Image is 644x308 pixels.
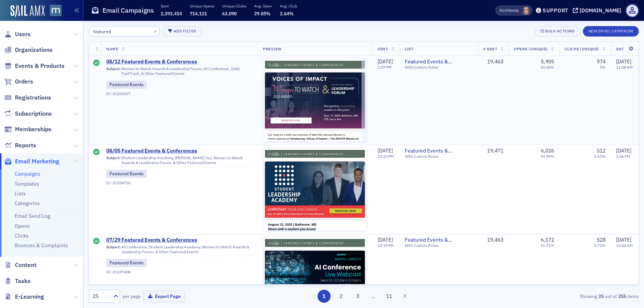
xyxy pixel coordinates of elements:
[405,237,473,243] a: Featured Events & Conferences — Weekly Publication
[280,3,297,9] p: Avg. Click
[45,5,61,18] a: View Homepage
[4,125,51,133] a: Memberships
[461,293,639,299] div: Showing out of items
[92,292,109,300] div: 25
[15,200,40,207] a: Categories
[106,59,252,65] a: 08/12 Featured Events & Conferences
[4,261,37,269] a: Content
[15,141,36,150] span: Reports
[600,65,606,70] div: 5%
[106,259,147,267] div: Featured Events
[4,30,31,38] a: Users
[499,8,506,13] div: Also
[378,147,393,154] span: [DATE]
[106,91,252,96] div: EC-21265017
[15,223,30,229] a: Opens
[161,10,182,16] span: 2,393,414
[15,157,59,166] span: Email Marketing
[616,154,630,159] time: 1:06 PM
[545,29,574,33] div: Bulk Actions
[318,290,331,303] button: 1
[514,46,547,51] span: Opens (Unique)
[4,62,64,70] a: Events & Products
[597,237,606,243] div: 528
[15,242,68,249] a: Bounces & Complaints
[540,65,554,70] div: 30.34%
[573,8,624,13] button: [DOMAIN_NAME]
[4,277,31,285] a: Tasks
[583,26,639,37] button: New Email Campaign
[4,46,53,54] a: Organizations
[378,154,394,159] time: 12:10 PM
[263,46,282,51] span: Preview
[15,62,64,70] span: Events & Products
[383,290,396,303] button: 11
[483,237,503,243] div: 19,463
[106,170,147,178] div: Featured Events
[483,148,503,154] div: 19,471
[378,58,393,65] span: [DATE]
[617,293,627,299] strong: 255
[378,236,393,243] span: [DATE]
[368,293,379,299] span: …
[102,6,154,15] h1: Email Campaigns
[15,261,37,269] span: Content
[405,46,413,51] span: List
[4,78,33,86] a: Orders
[106,46,118,51] span: Name
[106,81,147,89] div: Featured Events
[106,245,121,254] span: Subject:
[616,58,631,65] span: [DATE]
[378,46,388,51] span: Sent
[597,59,606,65] div: 974
[222,10,237,16] span: 63,090
[597,148,606,154] div: 512
[15,30,31,38] span: Users
[405,243,473,248] div: With Custom Rules
[378,65,392,70] time: 1:07 PM
[4,293,44,301] a: E-Learning
[106,155,121,165] span: Subject:
[10,5,45,17] img: SailAMX
[4,157,59,166] a: Email Marketing
[190,3,214,9] p: Unique Opens
[522,7,530,15] span: Katie Foo
[583,27,639,34] a: New Email Campaign
[15,190,26,197] a: Lists
[405,154,473,159] div: With Custom Rules
[106,245,252,256] div: AI Conference, Student Leadership Academy, Women to Watch Awards & Leadership Forum, & Other Feat...
[483,46,497,51] span: # Sent
[222,3,246,9] p: Unique Clicks
[106,270,252,274] div: EC-21227408
[15,293,44,301] span: E-Learning
[405,59,473,65] a: Featured Events & Conferences — Weekly Publication
[161,3,182,9] p: Sent
[254,10,271,16] span: 29.85%
[106,66,252,78] div: Women to Watch Awards & Leadership Forum, AI Conference, 1040 FastTrack, & Other Featured Events
[89,26,160,37] input: Search…
[106,148,252,154] span: 08/05 Featured Events & Conferences
[15,94,51,102] span: Registrations
[152,28,159,34] button: ×
[143,290,185,302] button: Export Page
[15,277,31,285] span: Tasks
[405,148,473,154] span: Featured Events & Conferences — Weekly Publication
[351,290,364,303] button: 3
[4,94,51,102] a: Registrations
[378,243,394,248] time: 12:19 PM
[123,293,141,299] label: per page
[540,154,554,159] div: 30.95%
[541,59,554,65] div: 5,905
[280,10,294,16] span: 2.64%
[15,78,33,86] span: Orders
[483,59,503,65] div: 19,463
[15,125,51,133] span: Memberships
[106,180,252,185] div: EC-21254716
[616,243,633,248] time: 10:44 AM
[543,7,568,14] div: Support
[541,148,554,154] div: 6,026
